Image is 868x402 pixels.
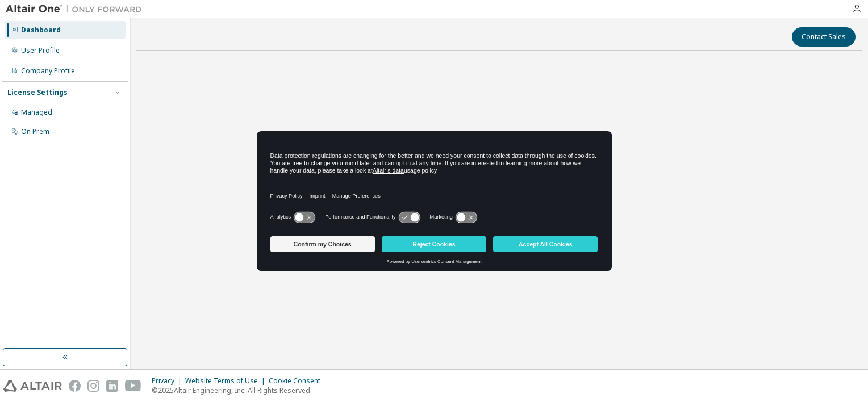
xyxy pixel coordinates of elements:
img: instagram.svg [87,380,99,392]
p: © 2025 Altair Engineering, Inc. All Rights Reserved. [152,386,327,395]
img: facebook.svg [69,380,81,392]
div: License Settings [7,88,68,97]
img: linkedin.svg [106,380,118,392]
div: Cookie Consent [269,376,327,386]
div: Company Profile [21,66,75,76]
img: Altair One [6,3,148,15]
div: Website Terms of Use [185,376,269,386]
div: Privacy [152,376,185,386]
img: altair_logo.svg [3,380,62,392]
div: Dashboard [21,26,61,35]
div: User Profile [21,46,60,55]
img: youtube.svg [125,380,141,392]
div: Managed [21,108,52,117]
div: On Prem [21,127,49,136]
button: Contact Sales [792,27,856,47]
